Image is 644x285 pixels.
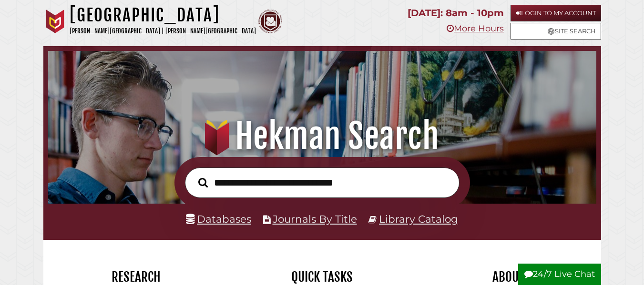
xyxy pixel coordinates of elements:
a: Login to My Account [511,5,601,21]
p: [PERSON_NAME][GEOGRAPHIC_DATA] | [PERSON_NAME][GEOGRAPHIC_DATA] [70,26,256,37]
i: Search [198,177,208,188]
a: Journals By Title [273,213,357,225]
h2: Research [51,269,222,285]
a: Site Search [511,23,601,39]
p: [DATE]: 8am - 10pm [408,5,504,21]
h1: [GEOGRAPHIC_DATA] [70,5,256,26]
img: Calvin Theological Seminary [258,10,282,33]
button: Search [194,175,213,190]
h1: Hekman Search [58,115,587,157]
a: More Hours [447,23,504,34]
a: Library Catalog [379,213,458,225]
img: Calvin University [43,10,67,33]
h2: About [422,269,594,285]
h2: Quick Tasks [236,269,408,285]
a: Databases [186,213,251,225]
